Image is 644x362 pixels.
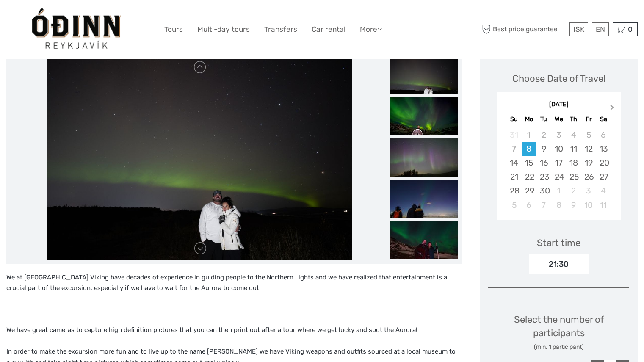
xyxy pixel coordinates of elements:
div: Choose Wednesday, September 24th, 2025 [551,170,566,184]
img: 83afbab67d7740c1bb069bf2f4976d4a_slider_thumbnail.jpeg [390,97,458,135]
div: Sa [596,113,611,125]
div: Choose Monday, September 22nd, 2025 [522,170,536,184]
div: Mo [522,113,536,125]
div: Choose Sunday, September 14th, 2025 [506,156,521,170]
div: Choose Monday, September 15th, 2025 [522,156,536,170]
a: Car rental [312,23,345,36]
div: Not available Friday, September 5th, 2025 [581,128,596,142]
span: Best price guarantee [480,22,567,36]
div: Choose Monday, October 6th, 2025 [522,198,536,212]
div: Choose Thursday, October 2nd, 2025 [566,184,581,198]
div: Choose Friday, September 12th, 2025 [581,142,596,156]
div: Not available Thursday, September 4th, 2025 [566,128,581,142]
img: ef524c5528e94b9880c1fa6b66929fa0_main_slider.jpeg [47,56,352,260]
div: Choose Thursday, September 18th, 2025 [566,156,581,170]
img: ef524c5528e94b9880c1fa6b66929fa0_slider_thumbnail.jpeg [390,56,458,94]
div: Choose Sunday, September 21st, 2025 [506,170,521,184]
div: Choose Friday, October 3rd, 2025 [581,184,596,198]
div: Choose Sunday, October 5th, 2025 [506,198,521,212]
div: 21:30 [529,254,589,274]
div: Choose Friday, September 19th, 2025 [581,156,596,170]
div: Tu [536,113,551,125]
div: Select the number of participants [488,313,629,351]
img: 9128f294a28940d889256533669f0ffd_slider_thumbnail.jpeg [390,180,458,218]
button: Open LiveChat chat widget [97,13,108,23]
div: Choose Friday, October 10th, 2025 [581,198,596,212]
div: Not available Saturday, September 6th, 2025 [596,128,611,142]
div: We [551,113,566,125]
div: Choose Tuesday, September 23rd, 2025 [536,170,551,184]
div: Choose Saturday, September 13th, 2025 [596,142,611,156]
div: Not available Wednesday, September 3rd, 2025 [551,128,566,142]
div: (min. 1 participant) [488,343,629,351]
div: Choose Saturday, October 4th, 2025 [596,184,611,198]
p: We're away right now. Please check back later! [12,15,96,22]
p: We at [GEOGRAPHIC_DATA] Viking have decades of experience in guiding people to the Northern Light... [6,272,462,294]
div: Choose Date of Travel [512,72,605,85]
div: Choose Thursday, September 25th, 2025 [566,170,581,184]
div: month 2025-09 [500,128,618,212]
div: Choose Wednesday, October 8th, 2025 [551,198,566,212]
div: Choose Tuesday, September 9th, 2025 [536,142,551,156]
div: Su [506,113,521,125]
div: Fr [581,113,596,125]
div: [DATE] [497,100,621,109]
div: Choose Thursday, September 11th, 2025 [566,142,581,156]
div: Choose Wednesday, September 10th, 2025 [551,142,566,156]
a: More [360,23,382,36]
div: Choose Tuesday, October 7th, 2025 [536,198,551,212]
a: Tours [164,23,183,36]
img: 4ce57928cdfb4a92bffa41dd2634ec1a_slider_thumbnail.jpeg [390,138,458,177]
div: Not available Monday, September 1st, 2025 [522,128,536,142]
div: Choose Wednesday, October 1st, 2025 [551,184,566,198]
div: Choose Friday, September 26th, 2025 [581,170,596,184]
a: Multi-day tours [197,23,250,36]
div: Choose Saturday, September 20th, 2025 [596,156,611,170]
div: Choose Thursday, October 9th, 2025 [566,198,581,212]
div: Start time [537,236,580,249]
img: General Info: [30,6,122,53]
div: Not available Tuesday, September 2nd, 2025 [536,128,551,142]
a: Transfers [264,23,297,36]
div: Choose Monday, September 29th, 2025 [522,184,536,198]
button: Next Month [606,102,620,116]
span: 0 [627,25,634,33]
div: Choose Tuesday, September 16th, 2025 [536,156,551,170]
div: Choose Monday, September 8th, 2025 [522,142,536,156]
div: EN [592,22,609,36]
div: Choose Sunday, September 28th, 2025 [506,184,521,198]
span: ISK [573,25,584,33]
div: Th [566,113,581,125]
div: Choose Tuesday, September 30th, 2025 [536,184,551,198]
div: Choose Saturday, September 27th, 2025 [596,170,611,184]
div: Not available Sunday, August 31st, 2025 [506,128,521,142]
div: Choose Saturday, October 11th, 2025 [596,198,611,212]
div: Not available Sunday, September 7th, 2025 [506,142,521,156]
div: Choose Wednesday, September 17th, 2025 [551,156,566,170]
img: aa03b46b327a465b879196fdb9c97464_slider_thumbnail.jpeg [390,221,458,259]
